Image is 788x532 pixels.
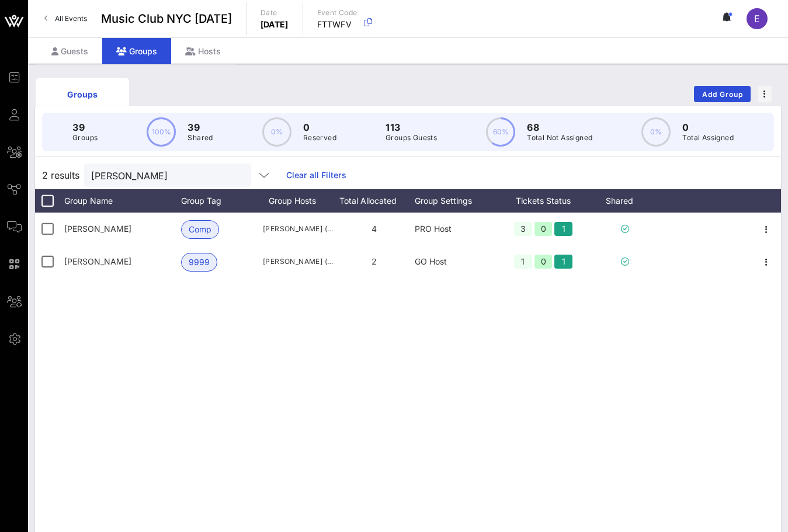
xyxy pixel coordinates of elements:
[72,132,98,144] p: Groups
[102,38,171,64] div: Groups
[754,13,760,25] span: E
[303,132,336,144] p: Reserved
[386,132,437,144] p: Groups Guests
[303,120,336,134] p: 0
[527,120,592,134] p: 68
[263,256,333,267] span: [PERSON_NAME] ([EMAIL_ADDRESS][DOMAIN_NAME])
[372,224,377,234] span: 4
[263,223,333,235] span: [PERSON_NAME] ([EMAIL_ADDRESS][DOMAIN_NAME])
[188,120,213,134] p: 39
[64,224,131,234] span: James Koretz
[415,189,497,213] div: Group Settings
[188,132,213,144] p: Shared
[317,7,357,19] p: Event Code
[42,168,79,182] span: 2 results
[514,222,532,236] div: 3
[37,38,102,64] div: Guests
[415,245,497,278] div: GO Host
[534,222,553,236] div: 0
[527,132,592,144] p: Total Not Assigned
[702,90,744,99] span: Add Group
[682,120,734,134] p: 0
[497,189,590,213] div: Tickets Status
[534,255,553,269] div: 0
[415,213,497,245] div: PRO Host
[590,189,660,213] div: Shared
[286,169,346,182] a: Clear all Filters
[694,86,751,102] button: Add Group
[514,255,532,269] div: 1
[386,120,437,134] p: 113
[263,189,333,213] div: Group Hosts
[189,253,210,271] span: 9999
[44,88,120,100] div: Groups
[181,189,263,213] div: Group Tag
[64,189,181,213] div: Group Name
[747,8,768,29] div: E
[189,221,211,238] span: Comp
[554,222,572,236] div: 1
[101,10,232,27] span: Music Club NYC [DATE]
[372,256,377,266] span: 2
[55,14,87,23] span: All Events
[37,9,94,28] a: All Events
[261,19,289,30] p: [DATE]
[554,255,572,269] div: 1
[682,132,734,144] p: Total Assigned
[333,189,415,213] div: Total Allocated
[261,7,289,19] p: Date
[317,19,357,30] p: FTTWFV
[72,120,98,134] p: 39
[64,256,131,266] span: James R Matthews
[171,38,235,64] div: Hosts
